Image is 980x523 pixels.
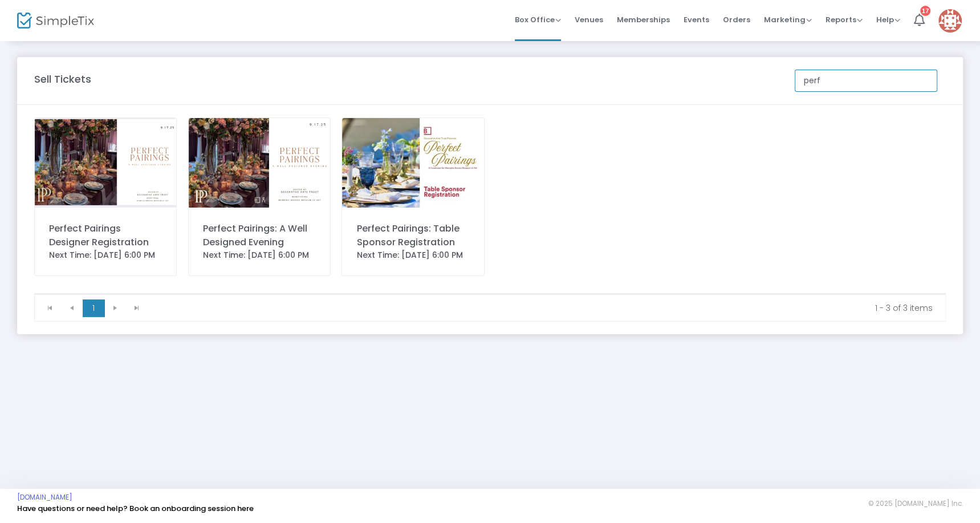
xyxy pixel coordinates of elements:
[203,249,316,261] div: Next Time: [DATE] 6:00 PM
[515,14,561,25] span: Box Office
[189,118,330,208] img: CopyofDesignDirectionOptions-PerfectPairing.png
[35,294,945,294] div: Data table
[342,118,483,208] img: TableSponsorsPerfectPairings.jpg
[723,5,750,34] span: Orders
[17,503,254,514] a: Have questions or need help? Book an onboarding session here
[920,6,930,16] div: 17
[575,5,603,34] span: Venues
[356,249,469,261] div: Next Time: [DATE] 6:00 PM
[684,5,709,34] span: Events
[764,14,812,25] span: Marketing
[156,302,933,314] kendo-pager-info: 1 - 3 of 3 items
[17,493,72,502] a: [DOMAIN_NAME]
[35,118,176,208] img: PPRevisedBranding.png
[203,222,316,249] div: Perfect Pairings: A Well Designed Evening
[826,14,863,25] span: Reports
[795,70,937,92] input: Search Events
[617,5,670,34] span: Memberships
[868,499,963,508] span: © 2025 [DOMAIN_NAME] Inc.
[356,222,469,249] div: Perfect Pairings: Table Sponsor Registration
[49,249,162,261] div: Next Time: [DATE] 6:00 PM
[83,299,104,317] span: Page 1
[34,71,91,87] m-panel-title: Sell Tickets
[876,14,900,25] span: Help
[49,222,162,249] div: Perfect Pairings Designer Registration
